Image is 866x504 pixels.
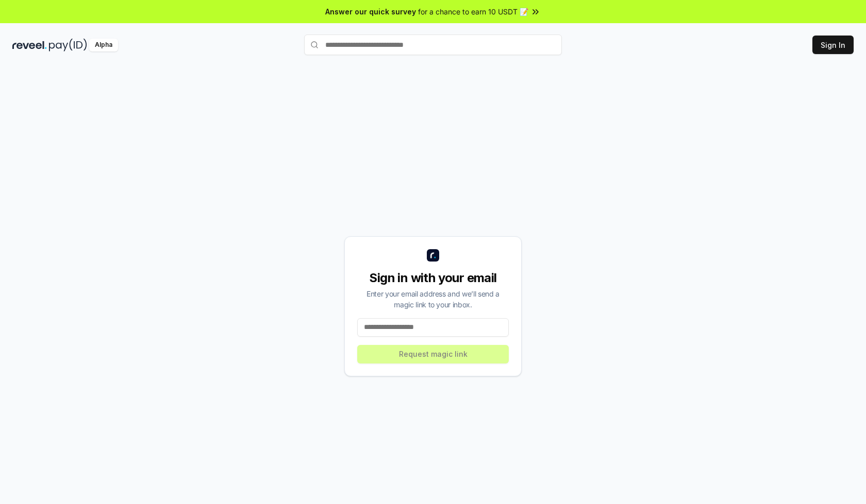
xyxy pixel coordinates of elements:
[812,36,854,54] button: Sign In
[418,6,528,17] span: for a chance to earn 10 USDT 📝
[357,270,509,286] div: Sign in with your email
[12,39,47,51] img: reveel_dark
[325,6,416,17] span: Answer our quick survey
[427,249,439,262] img: logo_small
[89,39,118,51] div: Alpha
[357,288,509,310] div: Enter your email address and we’ll send a magic link to your inbox.
[49,39,87,51] img: pay_id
